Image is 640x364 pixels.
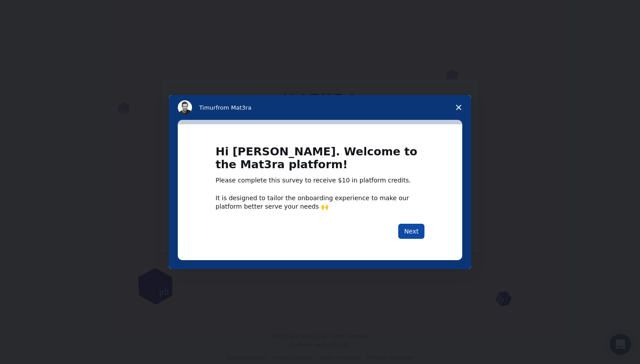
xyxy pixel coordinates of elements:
div: It is designed to tailor the onboarding experience to make our platform better serve your needs 🙌 [216,194,424,210]
span: Close survey [446,95,471,120]
h1: Hi [PERSON_NAME]. Welcome to the Mat3ra platform! [216,146,424,176]
span: Timur [199,104,216,111]
div: Please complete this survey to receive $10 in platform credits. [216,176,424,185]
button: Next [398,224,424,239]
span: from Mat3ra [216,104,251,111]
img: Profile image for Timur [178,100,192,115]
span: Support [19,6,51,14]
